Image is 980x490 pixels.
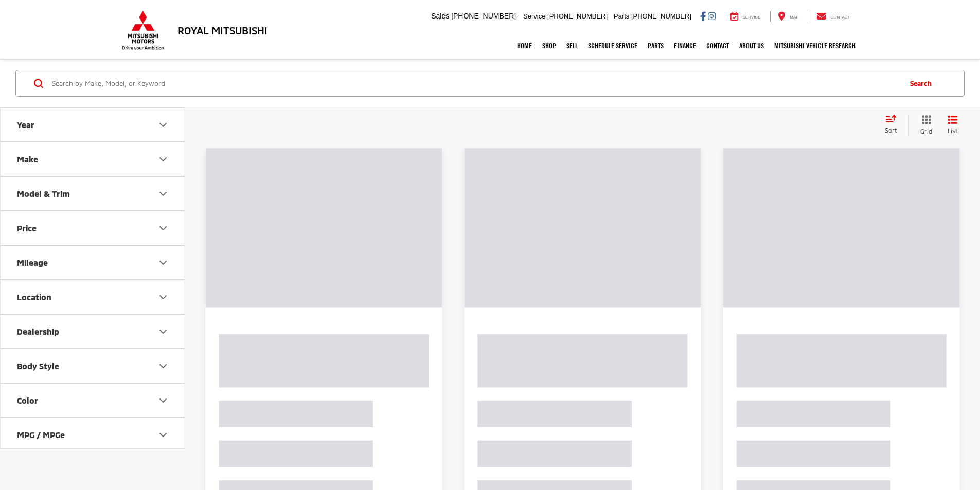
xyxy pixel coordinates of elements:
span: Sales [431,12,449,20]
a: Shop [537,33,561,59]
h3: Royal Mitsubishi [177,25,268,36]
a: About Us [734,33,769,59]
div: Color [157,394,169,407]
div: Model & Trim [157,188,169,200]
img: Mitsubishi [120,10,166,50]
a: Contact [701,33,734,59]
div: Price [157,222,169,234]
button: Body StyleBody Style [1,349,186,383]
button: MPG / MPGeMPG / MPGe [1,418,186,451]
div: Body Style [17,361,59,371]
span: Service [743,15,761,20]
button: DealershipDealership [1,315,186,348]
div: MPG / MPGe [17,430,65,440]
button: MileageMileage [1,246,186,279]
div: Color [17,395,38,405]
a: Instagram: Click to visit our Instagram page [708,12,716,20]
button: MakeMake [1,142,186,176]
button: PricePrice [1,211,186,245]
button: Select sort value [880,115,908,135]
div: Dealership [17,326,59,336]
span: Parts [614,12,629,20]
a: Parts: Opens in a new tab [643,33,669,59]
input: Search by Make, Model, or Keyword [51,71,900,96]
span: [PHONE_NUMBER] [451,12,516,20]
span: Service [523,12,545,20]
button: List View [940,115,966,136]
div: Model & Trim [17,189,70,198]
button: Search [900,70,947,96]
a: Home [512,33,537,59]
div: Price [17,223,37,233]
span: List [948,126,958,135]
span: Contact [830,15,850,20]
div: Mileage [157,257,169,269]
a: Service [723,11,769,22]
div: Make [17,154,38,164]
div: Location [157,291,169,303]
a: Schedule Service: Opens in a new tab [583,33,643,59]
button: ColorColor [1,384,186,417]
span: Grid [920,127,932,136]
a: Finance [669,33,701,59]
a: Contact [809,11,858,22]
div: Year [17,120,34,130]
div: Location [17,292,51,302]
div: Year [157,119,169,131]
a: Facebook: Click to visit our Facebook page [700,12,706,20]
button: LocationLocation [1,280,186,314]
div: Make [157,153,169,166]
span: Sort [885,126,897,134]
div: Mileage [17,258,48,267]
div: MPG / MPGe [157,429,169,441]
a: Mitsubishi Vehicle Research [769,33,861,59]
span: Map [790,15,798,20]
button: Model & TrimModel & Trim [1,177,186,210]
span: [PHONE_NUMBER] [631,12,691,20]
button: YearYear [1,108,186,141]
div: Body Style [157,360,169,372]
a: Sell [561,33,583,59]
div: Dealership [157,325,169,338]
span: [PHONE_NUMBER] [547,12,608,20]
a: Map [770,11,806,22]
button: Grid View [908,115,940,136]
